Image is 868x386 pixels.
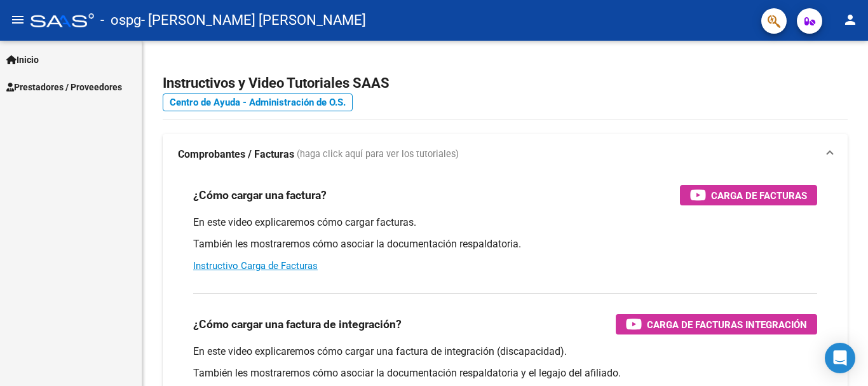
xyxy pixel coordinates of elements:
span: Carga de Facturas Integración [647,317,807,333]
button: Carga de Facturas [680,185,817,205]
h3: ¿Cómo cargar una factura? [193,186,327,204]
h3: ¿Cómo cargar una factura de integración? [193,315,402,333]
span: - [PERSON_NAME] [PERSON_NAME] [141,6,366,34]
p: También les mostraremos cómo asociar la documentación respaldatoria. [193,237,817,251]
strong: Comprobantes / Facturas [178,148,294,162]
a: Centro de Ayuda - Administración de O.S. [163,93,353,111]
span: Inicio [6,53,39,67]
button: Carga de Facturas Integración [616,314,817,334]
span: Carga de Facturas [711,188,807,203]
p: En este video explicaremos cómo cargar facturas. [193,216,817,230]
span: Prestadores / Proveedores [6,80,122,94]
span: - ospg [100,6,141,34]
mat-expansion-panel-header: Comprobantes / Facturas (haga click aquí para ver los tutoriales) [163,134,848,175]
mat-icon: menu [10,12,25,27]
mat-icon: person [843,12,858,27]
h2: Instructivos y Video Tutoriales SAAS [163,71,848,95]
a: Instructivo Carga de Facturas [193,260,318,272]
p: También les mostraremos cómo asociar la documentación respaldatoria y el legajo del afiliado. [193,366,817,380]
span: (haga click aquí para ver los tutoriales) [297,148,459,162]
p: En este video explicaremos cómo cargar una factura de integración (discapacidad). [193,345,817,359]
div: Open Intercom Messenger [825,343,855,373]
